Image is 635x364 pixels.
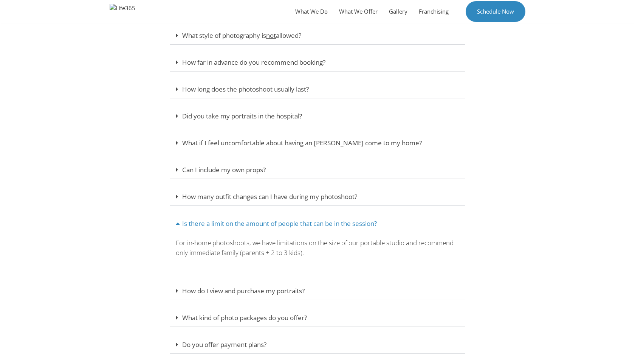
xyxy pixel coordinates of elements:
div: Is there a limit on the amount of people that can be in the session? [170,232,465,273]
a: Can I include my own props? [182,165,266,174]
div: How long does the photoshoot usually last? [170,80,465,98]
div: What kind of photo packages do you offer? [170,309,465,327]
div: Do you offer payment plans? [170,336,465,354]
div: How far in advance do you recommend booking? [170,53,465,72]
a: What if I feel uncomfortable about having an [PERSON_NAME] come to my home? [182,138,422,147]
div: Can I include my own props? [170,161,465,179]
a: How long does the photoshoot usually last? [182,85,309,93]
div: Is there a limit on the amount of people that can be in the session? [170,215,465,232]
div: How many outfit changes can I have during my photoshoot? [170,188,465,206]
a: How do I view and purchase my portraits? [182,286,305,295]
div: What style of photography isnotallowed? [170,26,465,45]
span: For in-home photoshoots, we have limitations on the size of our portable studio and recommend onl... [176,238,454,257]
div: How do I view and purchase my portraits? [170,282,465,300]
u: not [266,31,276,40]
a: What kind of photo packages do you offer? [182,313,307,322]
a: Is there a limit on the amount of people that can be in the session? [182,219,377,228]
a: Do you offer payment plans? [182,340,266,349]
a: How many outfit changes can I have during my photoshoot? [182,192,357,201]
a: Did you take my portraits in the hospital? [182,112,302,120]
a: Schedule Now [466,1,525,22]
a: What style of photography is allowed? [182,31,301,40]
div: What if I feel uncomfortable about having an [PERSON_NAME] come to my home? [170,134,465,152]
a: How far in advance do you recommend booking? [182,58,325,67]
div: Did you take my portraits in the hospital? [170,107,465,125]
